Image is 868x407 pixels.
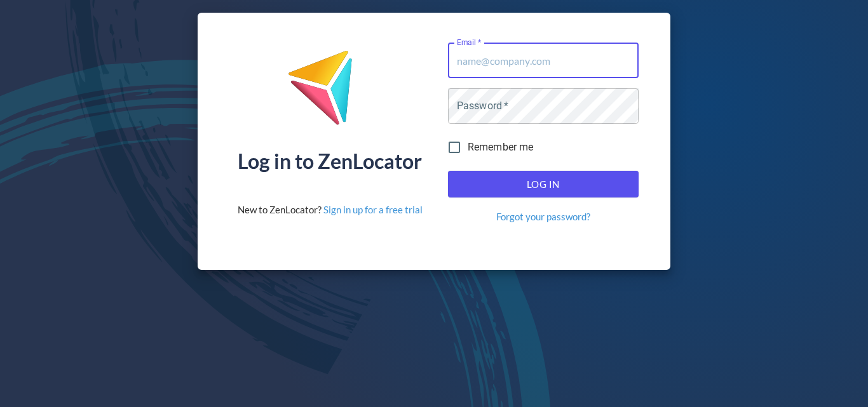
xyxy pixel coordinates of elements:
div: New to ZenLocator? [238,203,423,217]
a: Sign in up for a free trial [323,204,423,215]
a: Forgot your password? [496,210,590,224]
img: ZenLocator [287,50,372,135]
div: Log in to ZenLocator [238,151,422,171]
span: Remember me [468,140,534,155]
button: Log In [448,171,639,197]
span: Log In [462,176,625,192]
input: name@company.com [448,43,639,78]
